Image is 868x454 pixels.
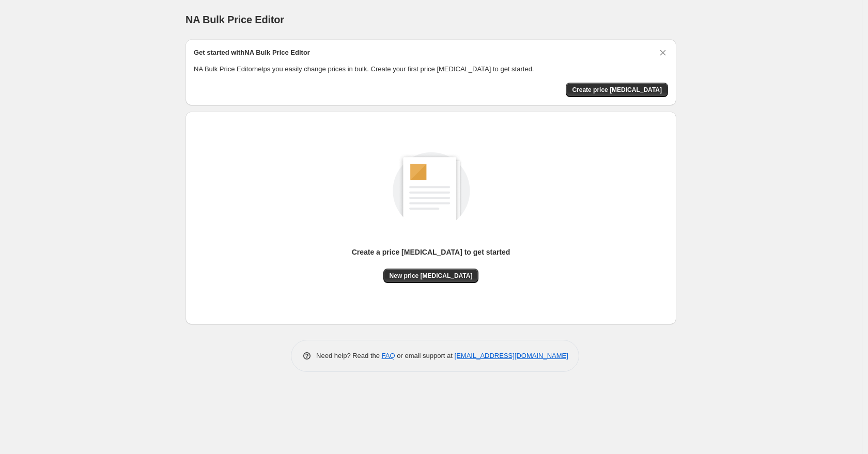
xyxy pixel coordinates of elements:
h2: Get started with NA Bulk Price Editor [194,48,310,58]
button: Dismiss card [658,48,668,58]
a: FAQ [382,352,395,359]
span: New price [MEDICAL_DATA] [390,272,473,280]
span: or email support at [395,352,455,359]
button: New price [MEDICAL_DATA] [383,269,479,283]
span: NA Bulk Price Editor [185,14,284,25]
p: Create a price [MEDICAL_DATA] to get started [352,247,510,257]
button: Create price change job [566,83,668,97]
span: Need help? Read the [316,352,382,359]
p: NA Bulk Price Editor helps you easily change prices in bulk. Create your first price [MEDICAL_DAT... [194,64,668,74]
span: Create price [MEDICAL_DATA] [572,86,662,94]
a: [EMAIL_ADDRESS][DOMAIN_NAME] [455,352,568,359]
